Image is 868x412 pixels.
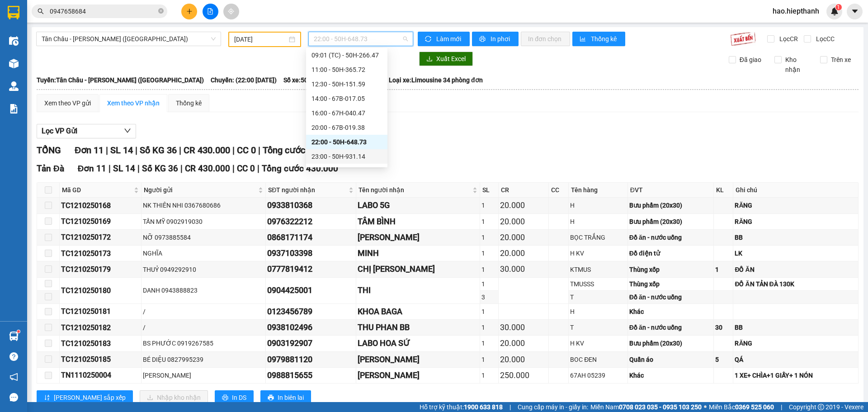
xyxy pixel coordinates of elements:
[549,183,569,198] th: CC
[176,98,202,108] div: Thống kê
[158,8,164,14] span: close-circle
[110,145,133,156] span: SL 14
[143,322,264,332] div: /
[181,4,197,19] button: plus
[481,322,497,332] div: 1
[714,183,733,198] th: KL
[37,163,64,174] span: Tản Đà
[356,230,480,246] td: KIỀU TRANG
[266,230,356,246] td: 0868171174
[629,322,712,332] div: Đồ ăn - nước uống
[591,34,618,44] span: Thống kê
[356,336,480,351] td: LABO HOA SỨ
[260,390,311,405] button: printerIn biên lai
[358,337,478,350] div: LABO HOA SỨ
[629,232,712,242] div: Đồ ăn - nước uống
[311,137,382,147] div: 22:00 - 50H-648.73
[358,215,478,228] div: TÂM BÌNH
[140,145,177,156] span: Số KG 36
[60,214,142,230] td: TC1210250169
[143,338,264,348] div: BS PHƯỚC 0919267585
[61,354,140,365] div: TC1210250185
[61,232,140,243] div: TC1210250172
[629,355,712,365] div: Quần áo
[60,368,142,384] td: TN1110250004
[135,145,137,156] span: |
[17,330,20,333] sup: 1
[184,145,230,156] span: CR 430.000
[472,32,519,46] button: printerIn phơi
[570,232,626,242] div: BỌC TRẮNG
[267,231,354,244] div: 0868171174
[137,163,140,174] span: |
[358,284,478,297] div: THI
[143,370,264,380] div: [PERSON_NAME]
[222,394,228,402] span: printer
[847,4,863,19] button: caret-down
[481,279,497,289] div: 1
[60,198,142,213] td: TC1210250168
[266,246,356,261] td: 0937103398
[37,124,136,138] button: Lọc VP Gửi
[570,338,626,348] div: H KV
[812,34,836,44] span: Lọc CC
[715,265,731,275] div: 1
[9,352,18,361] span: question-circle
[278,393,304,403] span: In biên lai
[234,34,287,44] input: 12/10/2025
[9,36,19,46] img: warehouse-icon
[37,145,61,156] span: TỔNG
[781,402,782,412] span: |
[237,163,255,174] span: CC 0
[500,321,547,334] div: 30.000
[480,183,499,198] th: SL
[9,81,19,91] img: warehouse-icon
[782,55,813,75] span: Kho nhận
[479,36,487,43] span: printer
[500,199,547,212] div: 20.000
[142,163,178,174] span: Số KG 36
[356,246,480,261] td: MINH
[358,231,478,244] div: [PERSON_NAME]
[500,247,547,260] div: 20.000
[358,369,478,382] div: [PERSON_NAME]
[570,322,626,332] div: T
[75,145,104,156] span: Đơn 11
[629,370,712,380] div: Khác
[60,336,142,351] td: TC1210250183
[78,163,107,174] span: Đơn 11
[143,265,264,275] div: THUỶ 0949292910
[267,321,354,334] div: 0938102496
[733,183,859,198] th: Ghi chú
[60,352,142,368] td: TC1210250185
[180,163,183,174] span: |
[215,390,254,405] button: printerIn DS
[266,198,356,213] td: 0933810368
[358,305,478,318] div: KHOA BAGA
[143,355,264,365] div: BÉ DIỆU 0827995239
[232,393,246,403] span: In DS
[358,263,478,275] div: CHỊ [PERSON_NAME]
[37,390,133,405] button: sort-ascending[PERSON_NAME] sắp xếp
[61,216,140,227] div: TC1210250169
[311,94,382,104] div: 14:00 - 67B-017.05
[106,145,108,156] span: |
[266,336,356,351] td: 0903192907
[266,261,356,277] td: 0777819412
[570,248,626,258] div: H KV
[54,393,126,403] span: [PERSON_NAME] sắp xếp
[60,261,142,277] td: TC1210250179
[425,36,433,43] span: sync
[266,278,356,304] td: 0904425001
[258,145,260,156] span: |
[44,394,50,402] span: sort-ascending
[314,32,408,46] span: 22:00 - 50H-648.73
[267,305,354,318] div: 0123456789
[464,403,503,411] strong: 1900 633 818
[830,7,839,15] img: icon-new-feature
[570,370,626,380] div: 67AH 05239
[715,322,731,332] div: 30
[143,248,264,258] div: NGHĨA
[736,55,765,65] span: Đã giao
[9,104,19,114] img: solution-icon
